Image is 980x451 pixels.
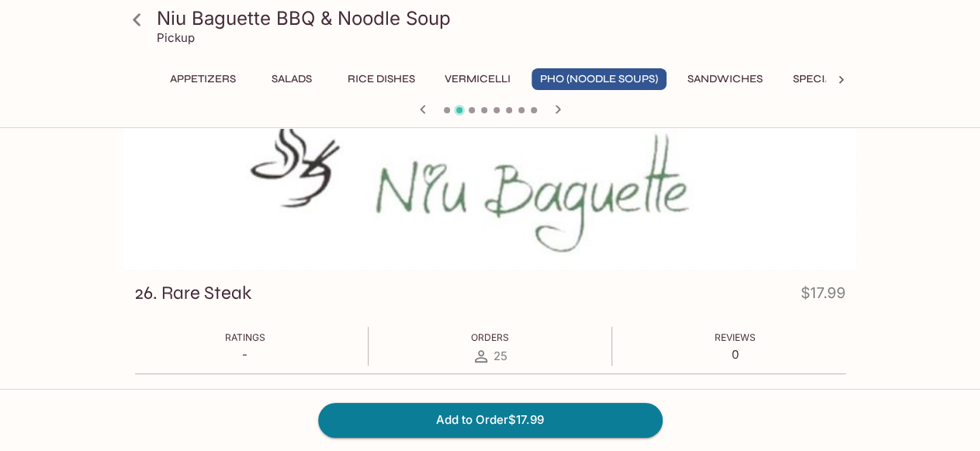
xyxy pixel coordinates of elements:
button: Salads [257,68,327,90]
button: Specials [784,68,854,90]
span: 25 [493,349,507,363]
p: - [225,347,265,362]
h3: Niu Baguette BBQ & Noodle Soup [157,6,850,30]
h4: Side Orders [135,387,216,404]
button: Pho (Noodle Soups) [532,68,667,90]
h3: 26. Rare Steak [135,281,251,305]
p: Pickup [157,30,195,45]
span: Ratings [225,331,265,343]
h4: $17.99 [801,281,846,311]
button: Add to Order$17.99 [318,403,663,437]
span: Reviews [715,331,756,343]
button: Rice Dishes [339,68,424,90]
p: 0 [715,347,756,362]
div: 26. Rare Steak [124,64,857,270]
button: Appetizers [161,68,244,90]
span: Orders [471,331,509,343]
button: Vermicelli [436,68,519,90]
button: Sandwiches [679,68,771,90]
